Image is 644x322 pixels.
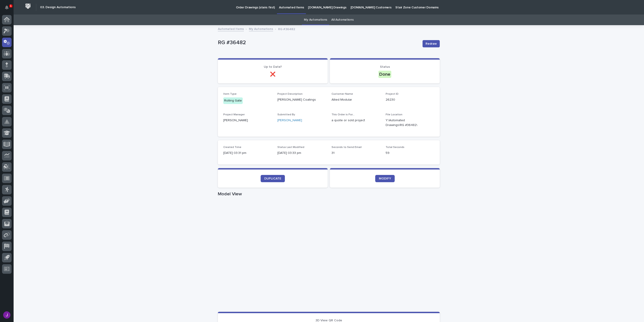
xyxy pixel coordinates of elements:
p: [PERSON_NAME] [223,118,272,123]
span: Redraw [425,41,437,46]
button: users-avatar [2,310,12,320]
span: File Location [386,113,402,116]
span: Status [380,65,390,68]
a: All Automations [331,15,353,25]
div: Rolling Gate [223,97,243,104]
div: Notifications1 [6,5,12,13]
p: a quote or sold project [332,118,380,123]
p: 59 [386,151,434,155]
button: Redraw [423,40,440,47]
p: [DATE] 03:33 pm [277,151,326,155]
span: This Order is For... [332,113,355,116]
a: DUPLICATE [261,175,285,182]
span: Submitted By [277,113,295,116]
span: Total Seconds [386,146,404,149]
span: Created Time [223,146,241,149]
span: Seconds to Send Email [332,146,362,149]
p: 1 [10,4,12,7]
a: [PERSON_NAME] [277,118,302,123]
a: MODIFY [375,175,395,182]
p: 26230 [386,97,434,102]
span: Project ID [386,93,399,95]
span: MODIFY [379,177,391,180]
a: Automated Items [218,26,244,31]
h2: 03. Design Automations [40,5,76,9]
span: Project Manager [223,113,245,116]
a: My Automations [249,26,273,31]
: Y:\Automated Drawings\RG #36482\ [386,118,423,128]
span: DUPLICATE [264,177,281,180]
p: ❌ [223,72,322,77]
p: [PERSON_NAME] Coatings [277,97,326,102]
span: Project Description [277,93,303,95]
span: 3D View QR Code [315,319,342,322]
span: Status Last Modified [277,146,304,149]
p: [DATE] 03:31 pm [223,151,272,155]
span: Item Type [223,93,237,95]
img: Workspace Logo [24,2,32,10]
iframe: Model View [218,199,440,312]
a: My Automations [304,15,327,25]
h1: Model View [218,191,440,197]
p: RG #36482 [218,39,419,46]
p: 31 [332,151,380,155]
p: Allied Modular [332,97,380,102]
div: Done [378,71,391,78]
span: Up to Date? [264,65,282,68]
p: RG #36482 [278,26,295,31]
button: Notifications [2,3,12,12]
span: Customer Name [332,93,353,95]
